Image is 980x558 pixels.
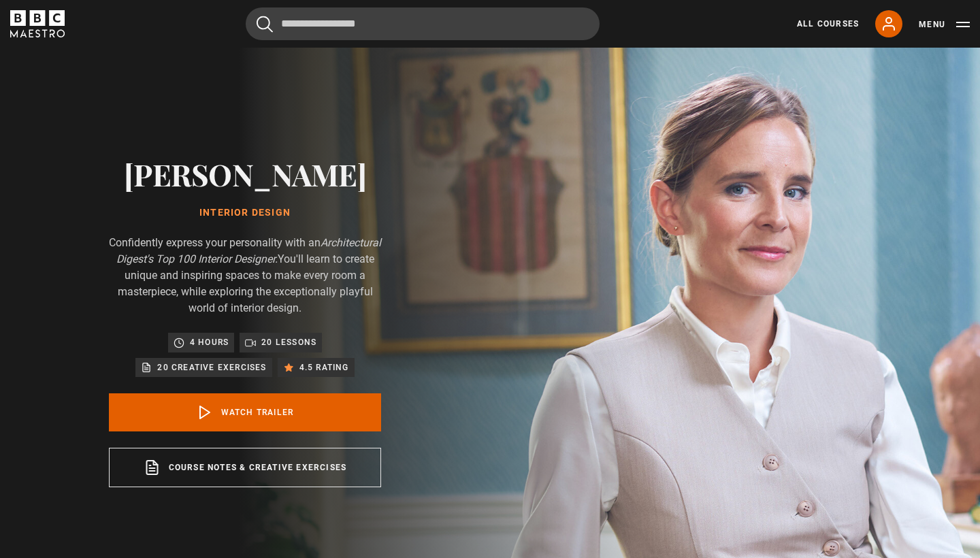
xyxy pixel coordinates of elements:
h2: [PERSON_NAME] [109,157,381,191]
input: Search [246,7,600,40]
a: Watch Trailer [109,393,381,431]
button: Submit the search query [257,16,273,33]
button: Toggle navigation [919,18,970,31]
h1: Interior Design [109,208,381,218]
p: Confidently express your personality with an You'll learn to create unique and inspiring spaces t... [109,235,381,316]
p: 4 hours [190,335,229,349]
a: All Courses [797,18,859,30]
p: 20 creative exercises [157,361,266,374]
p: 4.5 rating [299,361,349,374]
svg: BBC Maestro [10,10,65,37]
a: Course notes & creative exercises [109,448,381,487]
p: 20 lessons [261,335,316,349]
